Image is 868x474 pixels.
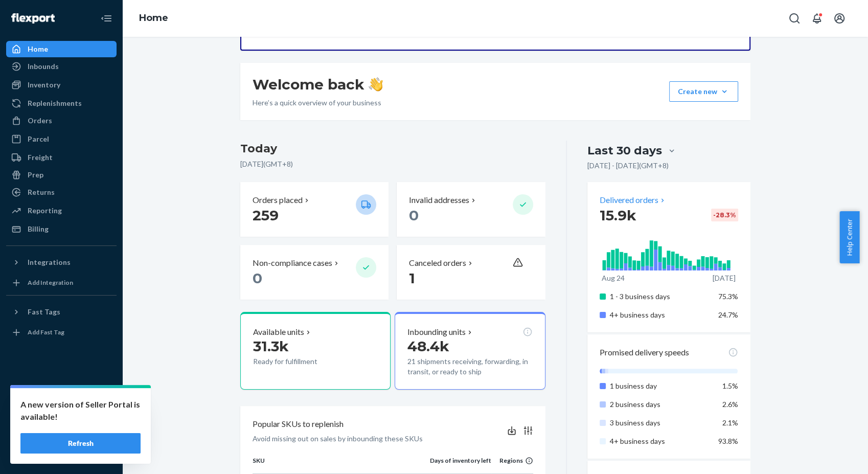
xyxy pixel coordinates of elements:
p: Here’s a quick overview of your business [253,98,383,108]
a: Home [6,41,117,57]
a: Reporting [6,202,117,219]
a: Orders [6,112,117,129]
span: 48.4k [407,337,449,355]
span: 1 [409,269,415,287]
p: 4+ business days [610,310,711,320]
p: Avoid missing out on sales by inbounding these SKUs [253,434,423,444]
div: Integrations [28,257,71,267]
a: Replenishments [6,95,117,111]
div: Prep [28,170,43,180]
p: Ready for fulfillment [253,356,348,367]
a: Home [139,12,168,24]
button: Open notifications [807,8,827,29]
p: Aug 24 [602,273,625,283]
div: Inbounds [28,61,59,72]
button: Open account menu [829,8,850,29]
span: 0 [253,269,262,287]
a: Freight [6,149,117,166]
button: Available units31.3kReady for fulfillment [240,312,391,390]
p: 3 business days [610,418,711,428]
button: Fast Tags [6,304,117,320]
p: Promised delivery speeds [600,347,689,358]
a: Prep [6,167,117,183]
div: Home [28,44,48,54]
a: Inbounds [6,58,117,75]
span: 31.3k [253,337,289,355]
span: 2.1% [722,418,738,427]
a: Inventory [6,77,117,93]
button: Help Center [839,211,859,263]
p: 1 - 3 business days [610,291,711,302]
p: Canceled orders [409,257,466,269]
p: Non-compliance cases [253,257,332,269]
a: Billing [6,221,117,237]
p: 1 business day [610,381,711,391]
p: [DATE] [713,273,736,283]
p: Popular SKUs to replenish [253,418,344,430]
span: 0 [409,207,419,224]
img: hand-wave emoji [369,77,383,92]
p: 21 shipments receiving, forwarding, in transit, or ready to ship [407,356,532,377]
div: Regions [491,456,533,465]
span: 1.5% [722,381,738,390]
span: 259 [253,207,279,224]
a: Returns [6,184,117,200]
p: Available units [253,326,304,338]
a: Talk to Support [6,411,117,427]
div: Billing [28,224,49,234]
p: Inbounding units [407,326,466,338]
a: Help Center [6,428,117,444]
a: Add Fast Tag [6,324,117,341]
p: Orders placed [253,194,303,206]
button: Delivered orders [600,194,667,206]
button: Invalid addresses 0 [397,182,545,237]
a: Parcel [6,131,117,147]
h3: Today [240,141,545,157]
h1: Welcome back [253,75,383,94]
th: Days of inventory left [430,456,491,473]
div: Returns [28,187,55,197]
button: Create new [669,81,738,102]
img: Flexport logo [11,13,55,24]
button: Orders placed 259 [240,182,389,237]
div: Last 30 days [587,143,662,159]
span: 24.7% [718,310,738,319]
div: Freight [28,152,53,163]
div: Fast Tags [28,307,60,317]
div: Reporting [28,206,62,216]
button: Canceled orders 1 [397,245,545,300]
button: Non-compliance cases 0 [240,245,389,300]
p: A new version of Seller Portal is available! [20,398,141,423]
div: Inventory [28,80,60,90]
div: Parcel [28,134,49,144]
div: Replenishments [28,98,82,108]
span: 2.6% [722,400,738,409]
p: 2 business days [610,399,711,410]
div: Add Integration [28,278,73,287]
p: [DATE] ( GMT+8 ) [240,159,545,169]
p: Invalid addresses [409,194,469,206]
span: 15.9k [600,207,636,224]
div: Add Fast Tag [28,328,64,336]
p: 4+ business days [610,436,711,446]
th: SKU [253,456,430,473]
a: Settings [6,393,117,410]
span: 75.3% [718,292,738,301]
a: Add Integration [6,275,117,291]
button: Close Navigation [96,8,117,29]
button: Open Search Box [784,8,805,29]
div: Orders [28,116,52,126]
button: Inbounding units48.4k21 shipments receiving, forwarding, in transit, or ready to ship [395,312,545,390]
button: Refresh [20,433,141,454]
div: -28.3 % [711,209,738,221]
button: Integrations [6,254,117,270]
p: [DATE] - [DATE] ( GMT+8 ) [587,161,669,171]
ol: breadcrumbs [131,4,176,33]
button: Give Feedback [6,445,117,462]
span: 93.8% [718,437,738,445]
